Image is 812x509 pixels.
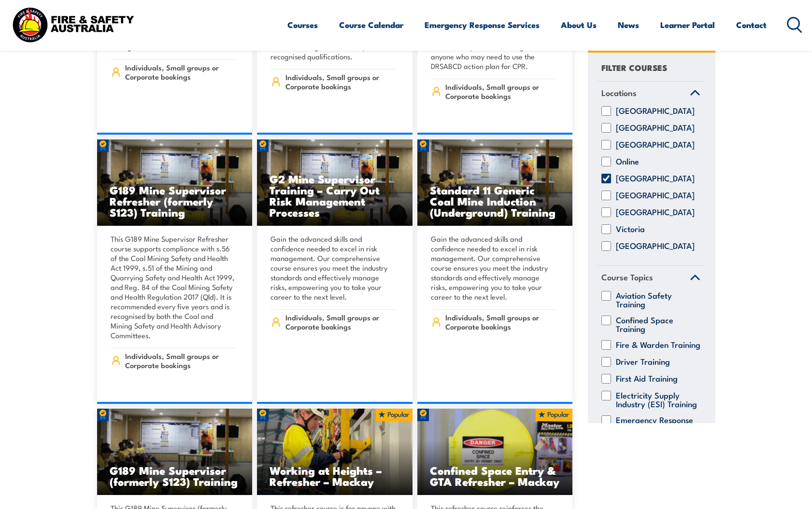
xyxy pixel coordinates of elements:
[616,124,695,133] label: [GEOGRAPHIC_DATA]
[431,234,556,302] p: Gain the advanced skills and confidence needed to excel in risk management. Our comprehensive cou...
[257,139,413,226] img: Standard 11 Generic Coal Mine Induction (Surface) TRAINING (1)
[417,139,573,226] img: Standard 11 Generic Coal Mine Induction (Surface) TRAINING (1)
[616,191,695,201] label: [GEOGRAPHIC_DATA]
[736,12,767,38] a: Contact
[97,139,253,226] img: Standard 11 Generic Coal Mine Induction (Surface) TRAINING (1)
[616,208,695,218] label: [GEOGRAPHIC_DATA]
[425,12,540,38] a: Emergency Response Services
[618,12,639,38] a: News
[616,291,700,308] label: Aviation Safety Training
[285,72,396,91] span: Individuals, Small groups or Corporate bookings
[616,357,670,367] label: Driver Training
[601,86,637,99] span: Locations
[417,409,573,495] a: Confined Space Entry & GTA Refresher – Mackay
[287,12,318,38] a: Courses
[616,374,678,384] label: First Aid Training
[445,313,556,331] span: Individuals, Small groups or Corporate bookings
[97,409,253,495] a: G189 Mine Supervisor (formerly S123) Training
[616,415,700,433] label: Emergency Response & Rescue Training
[111,234,236,340] p: This G189 Mine Supervisor Refresher course supports compliance with s.56 of the Coal Mining Safet...
[430,465,560,487] h3: Confined Space Entry & GTA Refresher – Mackay
[616,140,695,150] label: [GEOGRAPHIC_DATA]
[270,465,400,487] h3: Working at Heights – Refresher – Mackay
[339,12,403,38] a: Course Calendar
[417,409,573,495] img: Confined Space Entry
[270,173,400,218] h3: G2 Mine Supervisor Training – Carry Out Risk Management Processes
[285,313,396,331] span: Individuals, Small groups or Corporate bookings
[257,409,413,495] img: Work Safely at Heights Training (1)
[257,409,413,495] a: Working at Heights – Refresher – Mackay
[97,139,253,226] a: G189 Mine Supervisor Refresher (formerly S123) Training
[616,316,700,333] label: Confined Space Training
[597,82,705,107] a: Locations
[271,234,396,302] p: Gain the advanced skills and confidence needed to excel in risk management. Our comprehensive cou...
[601,271,653,284] span: Course Topics
[110,465,240,487] h3: G189 Mine Supervisor (formerly S123) Training
[601,61,667,74] h4: FILTER COURSES
[616,340,700,350] label: Fire & Warden Training
[430,184,560,218] h3: Standard 11 Generic Coal Mine Induction (Underground) Training
[97,409,253,495] img: Standard 11 Generic Coal Mine Induction (Surface) TRAINING (1)
[616,157,639,167] label: Online
[616,174,695,184] label: [GEOGRAPHIC_DATA]
[125,63,236,81] span: Individuals, Small groups or Corporate bookings
[125,351,236,370] span: Individuals, Small groups or Corporate bookings
[660,12,715,38] a: Learner Portal
[616,225,645,234] label: Victoria
[597,266,705,291] a: Course Topics
[445,82,556,100] span: Individuals, Small groups or Corporate bookings
[561,12,597,38] a: About Us
[616,242,695,251] label: [GEOGRAPHIC_DATA]
[110,184,240,218] h3: G189 Mine Supervisor Refresher (formerly S123) Training
[417,139,573,226] a: Standard 11 Generic Coal Mine Induction (Underground) Training
[616,107,695,116] label: [GEOGRAPHIC_DATA]
[257,139,413,226] a: G2 Mine Supervisor Training – Carry Out Risk Management Processes
[616,391,700,408] label: Electricity Supply Industry (ESI) Training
